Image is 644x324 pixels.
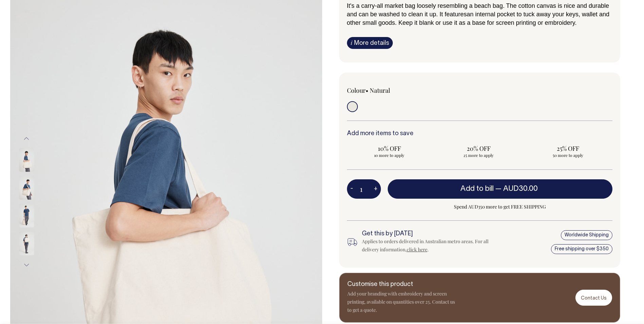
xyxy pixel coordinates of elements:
span: 20% OFF [439,144,518,152]
input: 20% OFF 25 more to apply [436,142,521,160]
h6: Get this by [DATE] [362,231,492,237]
input: 10% OFF 10 more to apply [347,142,432,160]
img: natural [19,204,34,228]
h6: Add more items to save [347,130,613,137]
img: natural [19,176,34,200]
span: — [495,185,539,192]
span: It's a carry-all market bag loosely resembling a beach bag. The cotton canvas is nice and durable... [347,2,609,18]
div: Colour [347,86,453,94]
label: Natural [370,86,390,94]
p: Add your branding with embroidery and screen printing, available on quantities over 25. Contact u... [347,290,456,314]
span: an internal pocket to tuck away your keys, wallet and other small goods. Keep it blank or use it ... [347,11,609,26]
a: iMore details [347,37,393,49]
button: Previous [21,131,32,146]
img: natural [19,232,34,255]
span: Add to bill [460,185,494,192]
span: 10 more to apply [350,152,429,158]
button: Add to bill —AUD30.00 [388,179,613,198]
span: 25% OFF [529,144,607,152]
span: i [351,39,352,46]
a: click here [407,246,427,253]
button: Next [21,257,32,273]
h6: Customise this product [347,281,456,288]
button: - [347,182,356,196]
span: • [366,86,368,94]
a: Contact Us [575,290,612,306]
span: Spend AUD350 more to get FREE SHIPPING [388,203,613,211]
span: t features [441,11,467,18]
div: Applies to orders delivered in Australian metro areas. For all delivery information, . [362,237,492,254]
span: AUD30.00 [503,185,538,192]
input: 25% OFF 50 more to apply [525,142,610,160]
img: natural [19,148,34,172]
span: 25 more to apply [439,152,518,158]
span: 10% OFF [350,144,429,152]
button: + [370,182,381,196]
span: 50 more to apply [529,152,607,158]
